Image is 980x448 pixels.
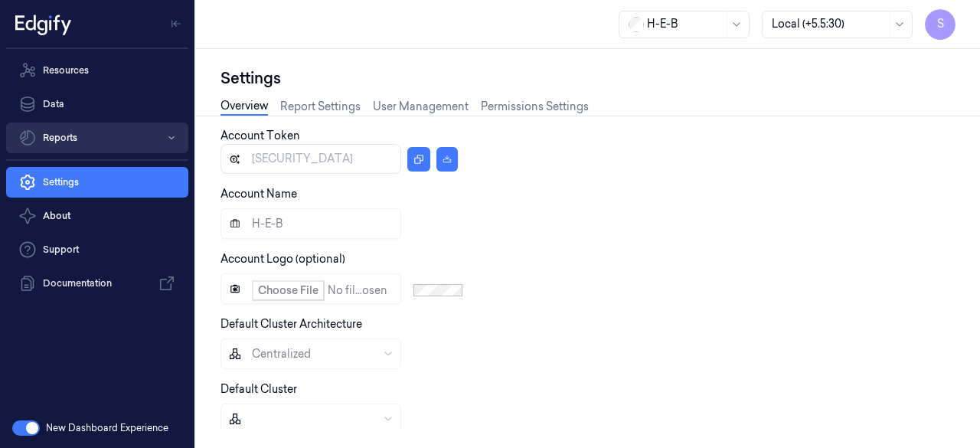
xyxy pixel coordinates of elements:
[925,9,955,40] button: S
[6,167,188,198] a: Settings
[220,187,297,201] label: Account Name
[220,273,401,304] input: Account Logo (optional)
[6,201,188,231] button: About
[220,382,297,396] label: Default Cluster
[6,268,188,299] a: Documentation
[481,99,589,115] a: Permissions Settings
[220,67,955,89] div: Settings
[6,55,188,86] a: Resources
[220,208,401,239] input: Account Name
[6,234,188,265] a: Support
[6,89,188,119] a: Data
[220,129,300,142] label: Account Token
[280,99,361,115] a: Report Settings
[220,317,362,331] label: Default Cluster Architecture
[164,11,188,36] button: Toggle Navigation
[220,98,268,116] a: Overview
[220,252,345,266] label: Account Logo (optional)
[373,99,469,115] a: User Management
[6,123,188,153] button: Reports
